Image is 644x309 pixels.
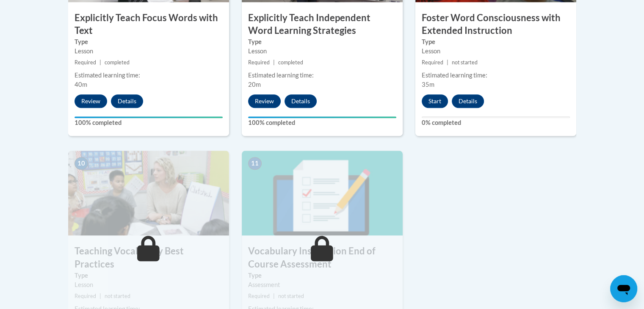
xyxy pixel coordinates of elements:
div: Your progress [75,116,223,118]
span: | [100,293,101,299]
span: not started [452,59,478,66]
div: Estimated learning time: [248,71,396,80]
label: Type [248,37,396,47]
h3: Explicitly Teach Focus Words with Text [68,11,229,38]
span: 11 [248,157,262,170]
label: 100% completed [248,118,396,127]
div: Assessment [248,280,396,290]
span: Required [248,293,270,299]
span: 10 [75,157,88,170]
span: Required [422,59,443,66]
h3: Teaching Vocabulary Best Practices [68,245,229,271]
span: 40m [75,81,87,88]
div: Your progress [248,116,396,118]
label: 100% completed [75,118,223,127]
span: Required [75,293,96,299]
div: Lesson [248,47,396,56]
button: Details [285,94,317,108]
div: Lesson [75,47,223,56]
img: Course Image [242,151,403,235]
h3: Explicitly Teach Independent Word Learning Strategies [242,11,403,38]
img: Course Image [68,151,229,235]
button: Review [75,94,107,108]
label: Type [75,271,223,280]
span: not started [105,293,130,299]
span: 35m [422,81,434,88]
button: Review [248,94,281,108]
div: Lesson [75,280,223,290]
h3: Foster Word Consciousness with Extended Instruction [415,11,576,38]
span: | [447,59,448,66]
button: Start [422,94,448,108]
div: Lesson [422,47,570,56]
label: 0% completed [422,118,570,127]
button: Details [452,94,484,108]
span: completed [105,59,130,66]
label: Type [248,271,396,280]
div: Estimated learning time: [422,71,570,80]
span: Required [248,59,270,66]
span: Required [75,59,96,66]
span: 20m [248,81,261,88]
span: not started [278,293,304,299]
span: completed [278,59,303,66]
h3: Vocabulary Instruction End of Course Assessment [242,245,403,271]
iframe: Button to launch messaging window [610,275,637,302]
span: | [100,59,101,66]
span: | [273,59,275,66]
label: Type [75,37,223,47]
div: Estimated learning time: [75,71,223,80]
button: Details [111,94,143,108]
label: Type [422,37,570,47]
span: | [273,293,275,299]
